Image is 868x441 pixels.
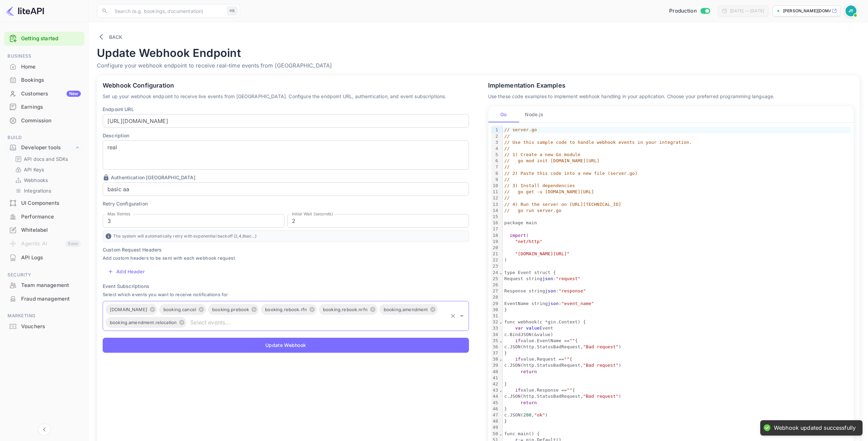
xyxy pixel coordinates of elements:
[24,155,68,163] p: API docs and SDKs
[491,239,499,245] div: 19
[488,93,854,100] p: Use these code examples to implement webhook handling in your application. Choose your preferred ...
[491,412,499,418] div: 47
[4,74,84,87] div: Bookings
[491,393,499,399] div: 44
[21,144,74,152] div: Developer tools
[4,210,84,224] div: Performance
[103,283,469,290] p: Event Subscriptions
[491,270,499,276] div: 24
[188,318,446,327] input: Select events...
[103,200,469,207] p: Retry Configuration
[774,424,856,431] div: Webhook updated successfully
[319,306,372,314] span: booking.rebook.nrfn
[491,387,499,393] div: 43
[491,164,499,170] div: 7
[783,8,830,14] p: [PERSON_NAME][DOMAIN_NAME]...
[491,294,499,300] div: 28
[4,74,84,86] a: Bookings
[4,101,84,114] div: Earnings
[491,282,499,288] div: 26
[12,175,82,185] div: Webhooks
[503,393,851,399] div: c.JSON(http.StatusBadRequest, )
[491,220,499,226] div: 16
[520,400,537,405] span: return
[499,387,502,393] span: Fold line
[491,189,499,195] div: 11
[491,251,499,257] div: 21
[504,202,621,207] span: // 4) Run the server on [URL][TECHNICAL_ID]
[510,233,526,238] span: import
[4,210,84,223] a: Performance
[103,230,469,242] p: The system will automatically retry with exponential backoff ( 2 , 4 , 8 sec...)
[491,375,499,381] div: 41
[491,319,499,325] div: 32
[491,133,499,139] div: 2
[4,87,84,101] div: CustomersNew
[21,63,81,71] div: Home
[97,61,860,70] p: Configure your webhook endpoint to receive real-time events from [GEOGRAPHIC_DATA]
[503,381,851,387] div: }
[24,177,48,184] p: Webhooks
[499,338,502,343] span: Fold line
[491,170,499,177] div: 8
[103,182,469,196] input: Enter your secret token for authentication
[542,276,553,281] span: json
[570,338,575,343] span: ""
[583,363,619,368] span: "Bad request"
[503,232,851,239] div: (
[21,35,81,43] a: Getting started
[491,158,499,164] div: 6
[845,5,856,16] img: Julian Tabaku
[499,270,502,275] span: Fold line
[106,304,157,315] div: [DOMAIN_NAME]
[21,226,81,234] div: Whitelabel
[504,140,692,145] span: // Use this sample code to handle webhook events in your integration.
[15,177,79,184] a: Webhooks
[97,46,860,60] h4: Update Webhook Endpoint
[491,418,499,424] div: 48
[504,158,599,163] span: // go mod init [DOMAIN_NAME][URL]
[4,292,84,305] a: Fraud management
[504,134,510,139] span: //
[491,232,499,239] div: 18
[21,117,81,125] div: Commission
[107,143,464,167] textarea: real
[523,412,531,417] span: 200
[583,394,619,399] span: "Bad request"
[4,279,84,292] div: Team management
[103,93,469,100] p: Set up your webhook endpoint to receive live events from [GEOGRAPHIC_DATA]. Configure the endpoin...
[491,362,499,368] div: 39
[21,103,81,111] div: Earnings
[503,350,851,356] div: }
[491,139,499,146] div: 3
[4,279,84,291] a: Team management
[4,197,84,209] a: UI Components
[24,166,44,173] p: API Keys
[21,213,81,221] div: Performance
[107,211,130,217] label: Max Retries
[4,197,84,210] div: UI Components
[103,114,469,128] input: https://your-domain.com/webhook
[503,220,851,226] div: package main
[561,301,594,306] span: "event_name"
[103,255,469,262] span: Add custom headers to be sent with each webhook request
[491,208,499,214] div: 14
[515,325,523,331] span: var
[503,288,851,294] div: Response string :
[499,356,502,362] span: Fold line
[103,291,469,299] span: Select which events you want to receive notifications for
[103,81,469,90] p: Webhook Configuration
[12,186,82,196] div: Integrations
[499,319,502,324] span: Fold line
[491,146,499,152] div: 4
[380,306,432,314] span: booking.amendment
[504,208,561,213] span: // go run server.go
[21,282,81,289] div: Team management
[38,423,50,436] button: Collapse navigation
[491,183,499,189] div: 10
[515,239,542,244] span: "net/http"
[4,114,84,127] a: Commission
[491,424,499,430] div: 49
[103,338,469,353] button: Update Webhook
[503,307,851,313] div: }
